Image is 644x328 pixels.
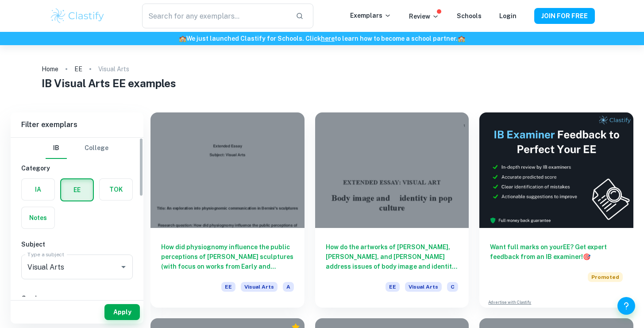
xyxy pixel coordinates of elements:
h1: IB Visual Arts EE examples [42,75,602,91]
span: EE [386,282,400,292]
p: Visual Arts [98,64,129,74]
img: Clastify logo [50,7,106,25]
a: EE [74,63,82,75]
h6: Want full marks on your EE ? Get expert feedback from an IB examiner! [490,242,623,262]
label: Type a subject [27,251,64,258]
h6: How do the artworks of [PERSON_NAME], [PERSON_NAME], and [PERSON_NAME] address issues of body ima... [326,242,459,271]
a: Advertise with Clastify [488,299,531,305]
span: C [447,282,458,292]
button: TOK [100,179,132,200]
a: here [321,35,335,42]
h6: Filter exemplars [11,112,143,137]
h6: Subject [21,239,133,249]
a: Want full marks on yourEE? Get expert feedback from an IB examiner!PromotedAdvertise with Clastify [479,112,633,308]
span: EE [221,282,235,292]
span: 🏫 [458,35,465,42]
span: Visual Arts [405,282,442,292]
button: Notes [22,207,54,228]
a: Login [499,12,517,19]
p: Exemplars [350,11,391,20]
button: Open [117,261,130,273]
a: How did physiognomy influence the public perceptions of [PERSON_NAME] sculptures (with focus on w... [150,112,305,308]
span: A [283,282,294,292]
a: Home [42,63,58,75]
img: Thumbnail [479,112,633,228]
button: EE [61,179,93,201]
span: 🎯 [583,253,590,260]
h6: Category [21,163,133,173]
div: Filter type choice [46,138,108,159]
button: College [85,138,108,159]
button: Apply [104,304,140,320]
a: Schools [457,12,482,19]
h6: How did physiognomy influence the public perceptions of [PERSON_NAME] sculptures (with focus on w... [161,242,294,271]
p: Review [409,12,439,21]
button: IB [46,138,67,159]
button: JOIN FOR FREE [534,8,595,24]
span: Promoted [588,272,623,282]
span: 🏫 [179,35,186,42]
h6: Grade [21,293,133,303]
input: Search for any exemplars... [142,4,288,28]
button: IA [22,179,54,200]
button: Help and Feedback [617,297,635,315]
span: Visual Arts [241,282,278,292]
h6: We just launched Clastify for Schools. Click to learn how to become a school partner. [2,34,642,43]
a: How do the artworks of [PERSON_NAME], [PERSON_NAME], and [PERSON_NAME] address issues of body ima... [315,112,469,308]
